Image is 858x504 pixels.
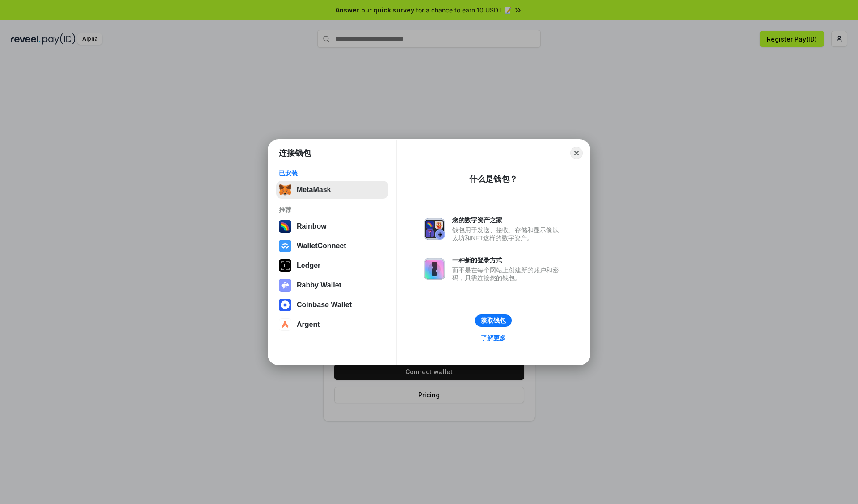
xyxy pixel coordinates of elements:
[452,256,563,264] div: 一种新的登录方式
[279,318,291,331] img: svg+xml,%3Csvg%20width%3D%2228%22%20height%3D%2228%22%20viewBox%3D%220%200%2028%2028%22%20fill%3D...
[276,316,388,333] button: Argent
[279,206,386,214] div: 推荐
[452,266,563,282] div: 而不是在每个网站上创建新的账户和密码，只需连接您的钱包。
[279,169,386,177] div: 已安装
[452,216,563,224] div: 您的数字资产之家
[276,181,388,199] button: MetaMask
[279,220,291,233] img: svg+xml,%3Csvg%20width%3D%22120%22%20height%3D%22120%22%20viewBox%3D%220%200%20120%20120%22%20fil...
[279,240,291,252] img: svg+xml,%3Csvg%20width%3D%2228%22%20height%3D%2228%22%20viewBox%3D%220%200%2028%2028%22%20fill%3D...
[276,217,388,235] button: Rainbow
[297,301,352,309] div: Coinbase Wallet
[279,299,291,311] img: svg+xml,%3Csvg%20width%3D%2228%22%20height%3D%2228%22%20viewBox%3D%220%200%2028%2028%22%20fill%3D...
[469,174,517,184] div: 什么是钱包？
[481,334,506,342] div: 了解更多
[276,237,388,255] button: WalletConnect
[279,259,291,272] img: svg+xml,%3Csvg%20xmlns%3D%22http%3A%2F%2Fwww.w3.org%2F2000%2Fsvg%22%20width%3D%2228%22%20height%3...
[452,226,563,242] div: 钱包用于发送、接收、存储和显示像以太坊和NFT这样的数字资产。
[475,332,511,344] a: 了解更多
[297,281,341,289] div: Rabby Wallet
[276,296,388,314] button: Coinbase Wallet
[297,186,331,194] div: MetaMask
[481,317,506,325] div: 获取钱包
[424,218,445,240] img: svg+xml,%3Csvg%20xmlns%3D%22http%3A%2F%2Fwww.w3.org%2F2000%2Fsvg%22%20fill%3D%22none%22%20viewBox...
[279,183,291,196] img: svg+xml,%3Csvg%20fill%3D%22none%22%20height%3D%2233%22%20viewBox%3D%220%200%2035%2033%22%20width%...
[276,257,388,275] button: Ledger
[279,148,311,158] h1: 连接钱包
[297,321,320,329] div: Argent
[424,258,445,280] img: svg+xml,%3Csvg%20xmlns%3D%22http%3A%2F%2Fwww.w3.org%2F2000%2Fsvg%22%20fill%3D%22none%22%20viewBox...
[297,262,320,270] div: Ledger
[279,279,291,292] img: svg+xml,%3Csvg%20xmlns%3D%22http%3A%2F%2Fwww.w3.org%2F2000%2Fsvg%22%20fill%3D%22none%22%20viewBox...
[297,242,346,250] div: WalletConnect
[276,276,388,294] button: Rabby Wallet
[475,314,512,327] button: 获取钱包
[570,147,583,159] button: Close
[297,222,327,230] div: Rainbow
